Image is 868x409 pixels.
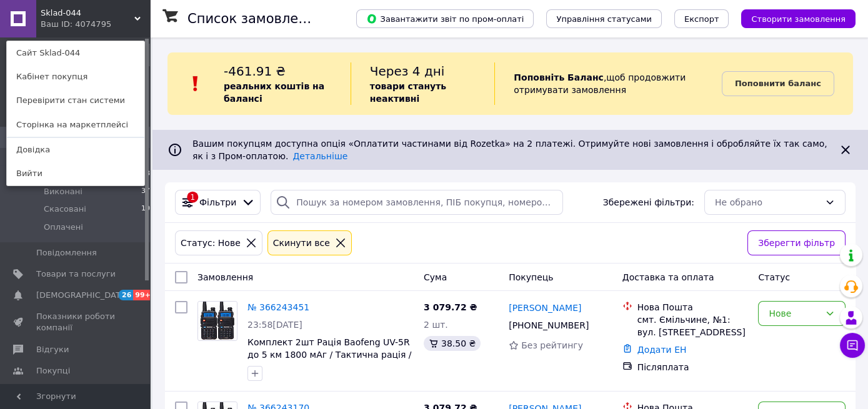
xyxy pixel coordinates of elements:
[141,186,154,197] span: 377
[7,113,144,137] a: Сторінка на маркетплейсі
[494,62,722,105] div: , щоб продовжити отримувати замовлення
[424,336,481,351] div: 38.50 ₴
[674,9,729,28] button: Експорт
[44,222,83,233] span: Оплачені
[637,361,749,373] div: Післяплата
[622,272,714,282] span: Доставка та оплата
[514,72,604,82] b: Поповніть Баланс
[141,204,154,215] span: 107
[41,19,93,30] div: Ваш ID: 4074795
[506,317,591,334] div: [PHONE_NUMBER]
[178,236,243,250] div: Статус: Нове
[684,14,719,24] span: Експорт
[840,333,865,358] button: Чат з покупцем
[192,139,827,161] span: Вашим покупцям доступна опція «Оплатити частинами від Rozetka» на 2 платежі. Отримуйте нові замов...
[637,301,749,313] div: Нова Пошта
[424,302,477,312] span: 3 079.72 ₴
[370,64,445,79] span: Через 4 дні
[36,247,97,259] span: Повідомлення
[509,302,581,314] a: [PERSON_NAME]
[521,340,583,350] span: Без рейтингу
[198,302,237,340] img: Фото товару
[119,290,133,300] span: 26
[186,74,205,93] img: :exclamation:
[7,65,144,89] a: Кабінет покупця
[197,272,253,282] span: Замовлення
[197,301,237,341] a: Фото товару
[271,236,332,250] div: Cкинути все
[292,151,347,161] a: Детальніше
[758,236,835,250] span: Зберегти фільтр
[729,13,856,23] a: Створити замовлення
[199,196,236,209] span: Фільтри
[356,9,534,28] button: Завантажити звіт по пром-оплаті
[424,272,447,282] span: Cума
[722,71,834,96] a: Поповнити баланс
[366,13,524,24] span: Завантажити звіт по пром-оплаті
[747,230,846,255] button: Зберегти фільтр
[36,311,116,333] span: Показники роботи компанії
[509,272,553,282] span: Покупець
[637,345,687,355] a: Додати ЕН
[247,320,302,330] span: 23:58[DATE]
[247,337,411,372] a: Комплект 2шт Рація Baofeng UV-5R до 5 км 1800 мАг / Тактична рація / Військова радіостанція
[735,79,821,88] b: Поповнити баланс
[224,64,286,79] span: -461.91 ₴
[7,162,144,185] a: Вийти
[41,7,134,19] span: Sklad-044
[603,196,694,209] span: Збережені фільтри:
[637,313,749,338] div: смт. Ємільчине, №1: вул. [STREET_ADDRESS]
[44,204,86,215] span: Скасовані
[44,186,82,197] span: Виконані
[7,138,144,162] a: Довідка
[247,302,309,312] a: № 366243451
[36,365,70,377] span: Покупці
[7,89,144,112] a: Перевірити стан системи
[36,269,116,280] span: Товари та послуги
[546,9,662,28] button: Управління статусами
[424,320,448,330] span: 2 шт.
[758,272,790,282] span: Статус
[715,195,820,209] div: Не обрано
[741,9,856,28] button: Створити замовлення
[187,11,314,26] h1: Список замовлень
[556,14,652,24] span: Управління статусами
[271,190,563,215] input: Пошук за номером замовлення, ПІБ покупця, номером телефону, Email, номером накладної
[370,81,446,104] b: товари стануть неактивні
[133,290,154,300] span: 99+
[7,41,144,65] a: Сайт Sklad-044
[769,307,820,320] div: Нове
[36,290,129,301] span: [DEMOGRAPHIC_DATA]
[751,14,846,24] span: Створити замовлення
[36,344,69,355] span: Відгуки
[224,81,324,104] b: реальних коштів на балансі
